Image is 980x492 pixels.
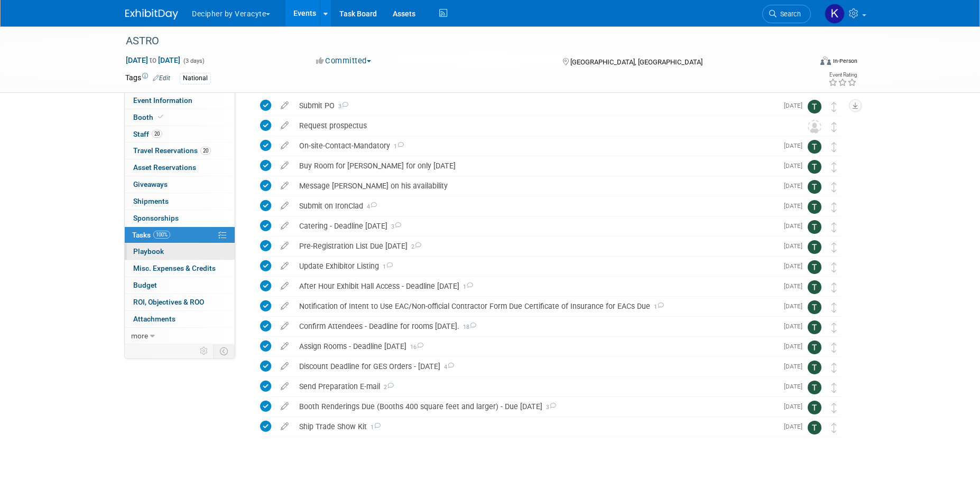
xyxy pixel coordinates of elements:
span: Staff [133,130,162,138]
span: 3 [335,103,348,110]
span: [DATE] [784,222,808,230]
span: (3 days) [182,58,205,64]
span: Attachments [133,315,175,323]
span: 1 [367,424,381,431]
span: [DATE] [784,323,808,330]
span: 4 [440,364,454,371]
img: Tony Alvarado [808,240,821,254]
i: Move task [831,182,837,192]
span: 1 [379,263,393,270]
span: Misc. Expenses & Credits [133,264,216,272]
span: Sponsorships [133,214,179,222]
span: 4 [363,203,377,210]
span: Asset Reservations [133,163,196,172]
span: [DATE] [784,423,808,430]
i: Move task [831,122,837,132]
span: [GEOGRAPHIC_DATA], [GEOGRAPHIC_DATA] [570,58,702,66]
img: Tony Alvarado [808,280,821,294]
div: Ship Trade Show Kit [294,418,778,436]
i: Move task [831,363,837,373]
a: edit [275,181,294,191]
img: Tony Alvarado [808,421,821,434]
i: Move task [831,323,837,333]
i: Move task [831,102,837,112]
a: edit [275,321,294,331]
i: Move task [831,403,837,413]
a: edit [275,422,294,431]
span: 20 [152,130,162,138]
a: edit [275,281,294,291]
i: Move task [831,282,837,292]
a: Staff20 [125,126,235,143]
img: Tony Alvarado [808,320,821,334]
div: Event Format [748,55,857,71]
a: Budget [125,277,235,294]
img: Tony Alvarado [808,300,821,314]
a: ROI, Objectives & ROO [125,294,235,310]
span: Tasks [132,231,170,239]
button: Committed [312,55,375,67]
img: Tony Alvarado [808,260,821,274]
span: ROI, Objectives & ROO [133,298,204,306]
span: Booth [133,113,165,121]
td: Tags [125,72,170,84]
i: Move task [831,302,837,313]
a: edit [275,221,294,231]
span: more [131,332,148,340]
span: 2 [380,384,394,391]
span: 1 [390,143,404,150]
span: 100% [153,231,170,239]
img: Tony Alvarado [808,140,821,154]
a: Attachments [125,311,235,327]
span: [DATE] [784,162,808,169]
span: Giveaways [133,180,168,188]
div: Submit on IronClad [294,197,778,215]
span: [DATE] [784,302,808,310]
a: edit [275,342,294,351]
div: ASTRO [122,32,795,51]
a: Giveaways [125,176,235,193]
a: edit [275,362,294,371]
img: Format-Inperson.png [820,56,831,65]
a: Shipments [125,193,235,210]
div: Send Preparation E-mail [294,377,778,395]
span: [DATE] [784,282,808,290]
i: Move task [831,343,837,353]
i: Move task [831,383,837,393]
a: edit [275,241,294,251]
img: ExhibitDay [125,9,178,20]
a: edit [275,161,294,171]
a: Tasks100% [125,227,235,243]
span: [DATE] [784,383,808,390]
i: Move task [831,142,837,152]
i: Move task [831,423,837,433]
span: Travel Reservations [133,146,211,155]
a: edit [275,301,294,311]
span: [DATE] [784,403,808,410]
div: Pre-Registration List Due [DATE] [294,237,778,255]
div: In-Person [833,57,857,65]
a: Asset Reservations [125,159,235,176]
span: 18 [459,324,476,330]
span: 3 [387,223,401,230]
a: edit [275,141,294,150]
div: Booth Renderings Due (Booths 400 square feet and larger) - Due [DATE] [294,398,778,415]
a: edit [275,201,294,211]
div: Buy Room for [PERSON_NAME] for only [DATE] [294,157,778,175]
span: [DATE] [784,202,808,210]
span: [DATE] [784,242,808,250]
span: 3 [542,404,556,411]
div: After Hour Exhibit Hall Access - Deadline [DATE] [294,277,778,295]
a: more [125,328,235,344]
div: Request prospectus [294,117,787,135]
a: edit [275,402,294,411]
div: On-site-Contact-Mandatory [294,137,778,155]
span: [DATE] [784,343,808,350]
span: 1 [650,304,664,310]
div: Notification of Intent to Use EAC/Non-official Contractor Form Due Certificate of Insurance for E... [294,297,778,315]
span: [DATE] [DATE] [125,55,181,65]
span: Budget [133,281,157,289]
span: [DATE] [784,102,808,109]
i: Booth reservation complete [158,114,163,120]
img: Keirsten Davis [825,4,845,24]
